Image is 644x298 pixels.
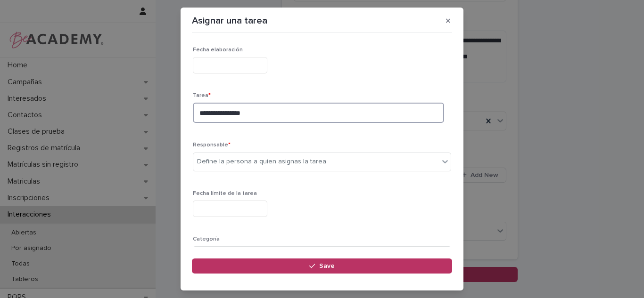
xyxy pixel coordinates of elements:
div: Define la persona a quien asignas la tarea [197,157,326,167]
span: Fecha límite de la tarea [193,191,257,196]
button: Save [192,258,452,274]
span: Fecha elaboración [193,47,243,53]
span: Tarea [193,93,211,98]
span: Categoría [193,236,220,242]
span: Responsable [193,142,231,148]
span: Save [319,263,335,269]
p: Asignar una tarea [192,15,267,26]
